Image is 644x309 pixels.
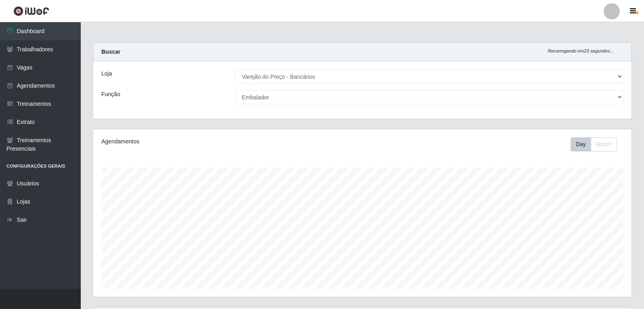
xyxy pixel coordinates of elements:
[548,48,614,53] i: Recarregando em 23 segundos...
[101,48,120,55] strong: Buscar
[571,137,617,151] div: First group
[101,69,112,78] label: Loja
[591,137,617,151] button: Month
[101,137,312,146] div: Agendamentos
[571,137,623,151] div: Toolbar with button groups
[571,137,591,151] button: Day
[13,6,49,16] img: CoreUI Logo
[101,90,120,99] label: Função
